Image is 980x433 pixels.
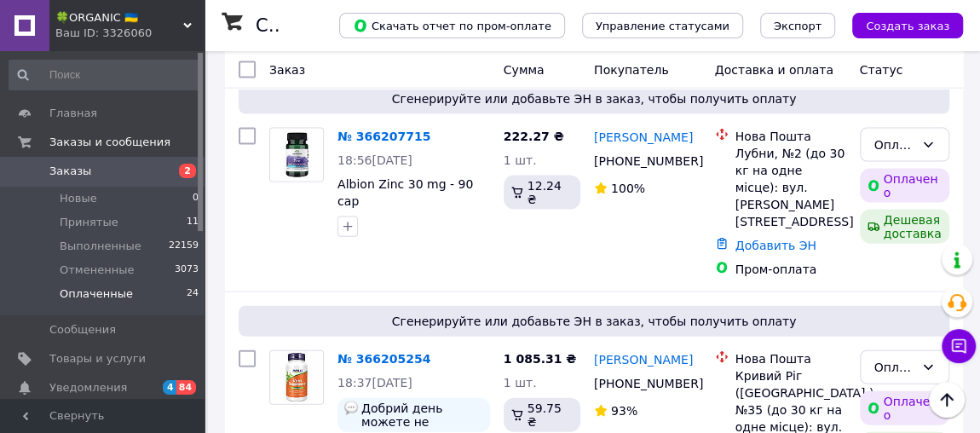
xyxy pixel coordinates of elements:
span: 1 шт. [504,376,537,390]
button: Создать заказ [852,13,963,38]
img: :speech_balloon: [344,401,358,415]
input: Поиск [9,60,200,90]
span: Покупатель [594,63,669,77]
a: Добавить ЭН [735,239,816,252]
span: 93% [611,404,637,418]
span: 4 [163,380,176,395]
div: Дешевая доставка [860,210,949,244]
span: 18:56[DATE] [337,153,412,167]
span: Скачать отчет по пром-оплате [353,18,551,33]
span: 🍀ORGANIC 🇺🇦 [55,10,183,26]
a: [PERSON_NAME] [594,129,693,146]
span: 0 [193,191,199,206]
span: 100% [611,182,645,195]
span: Главная [49,106,97,121]
div: Нова Пошта [735,350,846,367]
span: 84 [176,380,196,395]
a: Фото товару [269,350,324,405]
button: Наверх [929,382,965,418]
span: Управление статусами [596,20,729,32]
div: Ваш ID: 3326060 [55,26,205,41]
a: № 366207715 [337,130,430,143]
span: Выполненные [60,239,141,254]
span: 24 [187,286,199,302]
span: 3073 [175,263,199,278]
span: Сгенерируйте или добавьте ЭН в заказ, чтобы получить оплату [245,313,943,330]
button: Экспорт [760,13,835,38]
div: [PHONE_NUMBER] [591,372,689,395]
a: № 366205254 [337,352,430,366]
span: Доставка и оплата [715,63,833,77]
span: 2 [179,164,196,178]
span: Добрий день можете не дзвонити.Головне щоб терміни придатності були як ви написали 08/28.Гарного ... [361,401,483,429]
span: 22159 [169,239,199,254]
span: Экспорт [774,20,821,32]
span: Создать заказ [866,20,949,32]
span: Уведомления [49,380,127,395]
button: Скачать отчет по пром-оплате [339,13,565,38]
span: Заказ [269,63,305,77]
div: Оплаченный [874,358,914,377]
img: Фото товару [270,129,323,182]
div: Оплачено [860,391,949,425]
div: 59.75 ₴ [504,398,580,432]
div: Оплачено [860,169,949,203]
h1: Список заказов [256,15,402,36]
span: Товары и услуги [49,351,146,367]
button: Чат с покупателем [942,329,976,363]
div: Нова Пошта [735,128,846,145]
span: Заказы и сообщения [49,135,170,150]
div: Пром-оплата [735,261,846,278]
span: Статус [860,63,903,77]
span: Оплаченные [60,286,133,302]
a: Albion Zinc 30 mg - 90 cap [337,177,473,208]
span: Сумма [504,63,545,77]
img: Фото товару [270,351,323,404]
a: [PERSON_NAME] [594,351,693,368]
span: 222.27 ₴ [504,130,564,143]
div: [PHONE_NUMBER] [591,149,689,173]
span: Принятые [60,215,118,230]
span: Отмененные [60,263,134,278]
span: 1 085.31 ₴ [504,352,577,366]
span: Сгенерируйте или добавьте ЭН в заказ, чтобы получить оплату [245,90,943,107]
span: 18:37[DATE] [337,376,412,390]
span: 1 шт. [504,153,537,167]
button: Управление статусами [582,13,743,38]
a: Создать заказ [835,18,963,32]
a: Фото товару [269,128,324,182]
div: Лубни, №2 (до 30 кг на одне місце): вул. [PERSON_NAME][STREET_ADDRESS] [735,145,846,230]
span: Сообщения [49,322,116,338]
span: Новые [60,191,97,206]
div: 12.24 ₴ [504,176,580,210]
span: 11 [187,215,199,230]
span: Заказы [49,164,91,179]
div: Оплаченный [874,136,914,154]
